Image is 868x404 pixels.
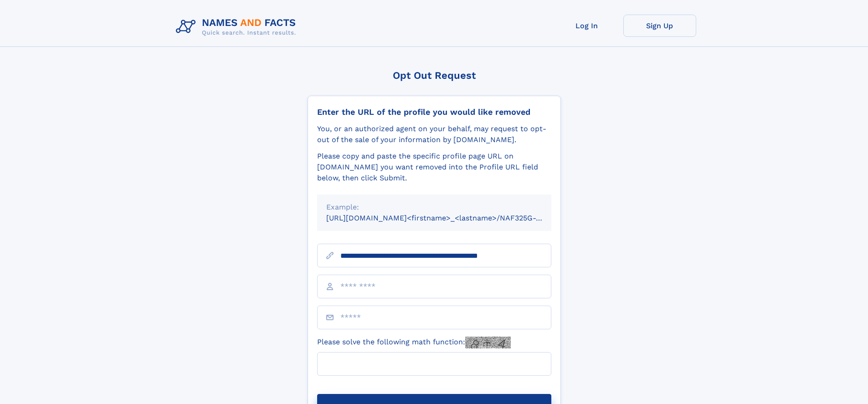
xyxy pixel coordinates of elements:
small: [URL][DOMAIN_NAME]<firstname>_<lastname>/NAF325G-xxxxxxxx [326,214,569,222]
a: Sign Up [623,15,696,37]
div: Enter the URL of the profile you would like removed [317,107,551,117]
label: Please solve the following math function: [317,337,511,348]
div: Example: [326,202,542,213]
div: Please copy and paste the specific profile page URL on [DOMAIN_NAME] you want removed into the Pr... [317,151,551,184]
img: Logo Names and Facts [172,15,303,39]
div: Opt Out Request [308,70,561,81]
a: Log In [550,15,623,37]
div: You, or an authorized agent on your behalf, may request to opt-out of the sale of your informatio... [317,123,551,145]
